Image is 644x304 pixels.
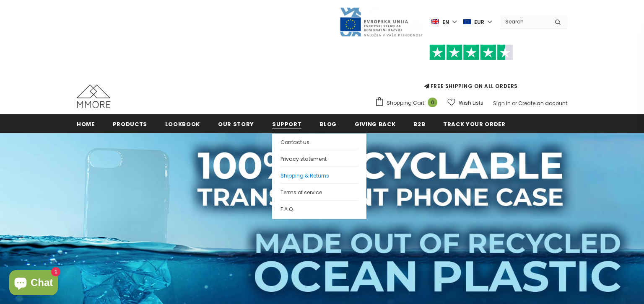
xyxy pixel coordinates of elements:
[113,114,147,133] a: Products
[319,120,337,128] span: Blog
[165,114,200,133] a: Lookbook
[429,44,513,61] img: Trust Pilot Stars
[272,114,302,133] a: support
[493,100,511,107] a: Sign In
[280,206,294,213] span: F.A.Q.
[280,183,358,200] a: Terms of service
[431,18,439,26] img: i-lang-1.png
[280,134,358,150] a: Contact us
[447,95,483,110] a: Wish Lists
[413,114,425,133] a: B2B
[280,189,322,196] span: Terms of service
[428,98,437,107] span: 0
[280,155,327,162] span: Privacy statement
[339,7,423,37] img: Javni Razpis
[218,120,254,128] span: Our Story
[280,200,358,217] a: F.A.Q.
[77,114,95,133] a: Home
[375,97,441,109] a: Shopping Cart 0
[442,18,449,26] span: en
[165,120,200,128] span: Lookbook
[280,150,358,167] a: Privacy statement
[375,48,567,90] span: FREE SHIPPING ON ALL ORDERS
[77,85,110,108] img: MMORE Cases
[113,120,147,128] span: Products
[280,139,309,146] span: Contact us
[218,114,254,133] a: Our Story
[280,167,358,183] a: Shipping & Returns
[280,172,329,179] span: Shipping & Returns
[443,114,505,133] a: Track your order
[512,100,517,107] span: or
[7,270,60,297] inbox-online-store-chat: Shopify online store chat
[443,120,505,128] span: Track your order
[319,114,337,133] a: Blog
[355,120,395,128] span: Giving back
[474,18,484,26] span: EUR
[518,100,567,107] a: Create an account
[459,99,483,107] span: Wish Lists
[339,18,423,25] a: Javni Razpis
[500,15,548,28] input: Search Site
[77,120,95,128] span: Home
[355,114,395,133] a: Giving back
[413,120,425,128] span: B2B
[272,120,302,128] span: support
[387,99,424,107] span: Shopping Cart
[375,60,567,82] iframe: Customer reviews powered by Trustpilot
